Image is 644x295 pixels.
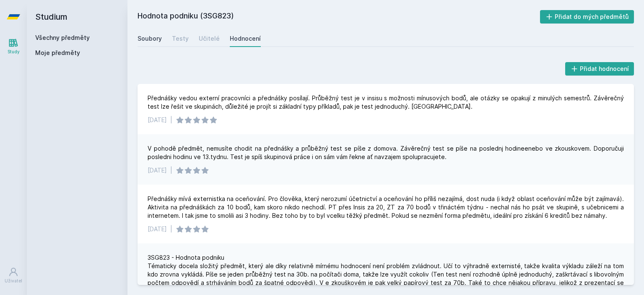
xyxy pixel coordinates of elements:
[2,34,25,59] a: Study
[199,30,220,47] a: Učitelé
[138,30,162,47] a: Soubory
[148,195,624,220] div: Přednášky mívá externistka na oceňování. Pro člověka, který nerozumí účetnictví a oceňování ho př...
[148,94,624,111] div: Přednášky vedou externí pracovníci a přednášky posílají. Průběžný test je v insisu s možnosti mín...
[172,34,189,43] div: Testy
[230,30,261,47] a: Hodnocení
[138,34,162,43] div: Soubory
[565,62,634,76] button: Přidat hodnocení
[172,30,189,47] a: Testy
[138,10,540,23] h2: Hodnota podniku (3SG823)
[230,34,261,43] div: Hodnocení
[8,49,20,55] div: Study
[170,225,172,233] div: |
[199,34,220,43] div: Učitelé
[170,166,172,175] div: |
[5,278,22,284] div: Uživatel
[148,144,624,161] div: V pohodě předmět, nemusíte chodit na přednášky a průběžný test se píše z domova. Závěrečný test s...
[35,34,90,41] a: Všechny předměty
[2,263,25,288] a: Uživatel
[170,116,172,124] div: |
[148,116,167,124] div: [DATE]
[35,49,80,57] span: Moje předměty
[148,166,167,175] div: [DATE]
[540,10,634,23] button: Přidat do mých předmětů
[148,225,167,233] div: [DATE]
